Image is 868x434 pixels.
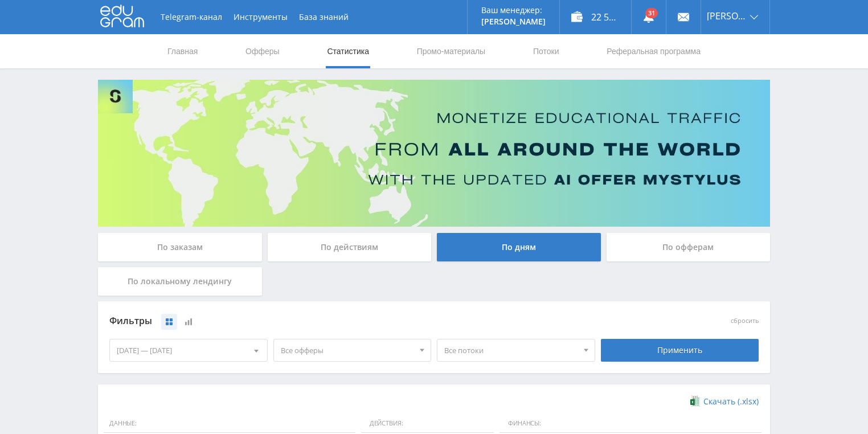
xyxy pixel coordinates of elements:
[281,339,414,361] span: Все офферы
[416,34,486,68] a: Промо-материалы
[481,17,546,26] p: [PERSON_NAME]
[601,339,759,362] div: Применить
[98,80,770,227] img: Banner
[690,396,759,407] a: Скачать (.xlsx)
[481,6,546,15] p: Ваш менеджер:
[605,34,702,68] a: Реферальная программа
[532,34,560,68] a: Потоки
[166,34,199,68] a: Главная
[361,414,494,433] span: Действия:
[703,397,759,406] span: Скачать (.xlsx)
[104,414,355,433] span: Данные:
[731,317,759,325] button: сбросить
[444,339,578,361] span: Все потоки
[98,233,262,261] div: По заказам
[244,34,281,68] a: Офферы
[326,34,370,68] a: Статистика
[98,267,262,296] div: По локальному лендингу
[110,339,267,361] div: [DATE] — [DATE]
[109,313,595,330] div: Фильтры
[499,414,761,433] span: Финансы:
[707,11,747,21] span: [PERSON_NAME]
[268,233,432,261] div: По действиям
[437,233,601,261] div: По дням
[690,395,700,407] img: xlsx
[607,233,771,261] div: По офферам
